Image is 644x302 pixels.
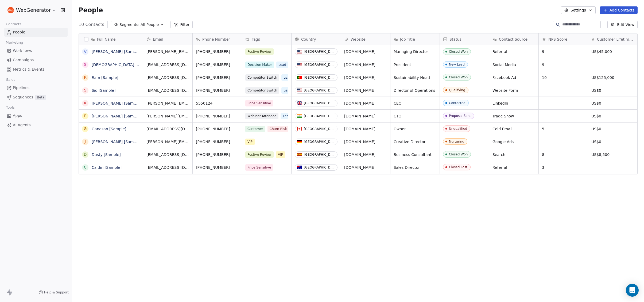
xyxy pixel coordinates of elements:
a: [PERSON_NAME] [Sample] [92,49,141,54]
span: 9 [542,49,585,54]
span: US$0 [591,139,634,144]
div: grid [79,45,143,286]
span: [PHONE_NUMBER] [196,165,239,170]
div: Contacted [449,101,465,105]
div: R [84,75,87,80]
div: Nurturing [449,140,464,143]
span: Lead [276,62,288,68]
span: Price Sensitive [245,100,273,106]
button: Add Contacts [600,6,638,14]
div: [GEOGRAPHIC_DATA] [304,153,335,156]
div: Closed Won [449,152,468,156]
span: VIP [245,139,255,145]
span: Postive Review [245,151,274,158]
span: US$0 [591,113,634,119]
span: Social Media [492,62,535,67]
span: Trade Show [492,113,535,119]
div: Closed Won [449,50,468,53]
span: Price Sensitive [245,164,273,171]
span: US$0 [591,101,634,106]
img: WebGenerator-to-ico.png [7,7,14,13]
span: Postive Review [245,48,274,55]
a: [DOMAIN_NAME] [344,152,375,157]
span: [PHONE_NUMBER] [196,49,239,54]
span: [PHONE_NUMBER] [196,126,239,132]
div: Job Title [390,33,440,45]
span: [PERSON_NAME][EMAIL_ADDRESS][DOMAIN_NAME] [146,139,189,144]
div: [GEOGRAPHIC_DATA] [304,101,335,105]
span: [EMAIL_ADDRESS][DOMAIN_NAME] [146,62,189,67]
div: Phone Number [193,33,242,45]
a: [DOMAIN_NAME] [344,49,375,54]
span: Tools [4,104,17,112]
span: [PHONE_NUMBER] [196,62,239,67]
span: Sales Director [394,165,436,170]
div: Customer Lifetime Value [588,33,637,45]
span: Apps [13,113,22,118]
span: Help & Support [44,290,69,295]
div: Website [341,33,390,45]
div: NPS Score [539,33,588,45]
span: Email [153,37,163,42]
div: C [84,165,87,170]
a: Help & Support [39,290,69,295]
a: Workflows [4,46,68,55]
div: Tags [242,33,291,45]
span: Creative Director [394,139,436,144]
span: VIP [276,151,285,158]
a: [PERSON_NAME] [Sample] [92,114,141,118]
a: Ram [Sample] [92,75,118,80]
span: Competitor Switch [245,87,279,94]
span: WebGenerator [16,7,51,14]
a: [DOMAIN_NAME] [344,63,375,67]
span: LinkedIn [492,101,535,106]
span: Churn Risk [267,126,289,132]
span: Metrics & Events [13,67,44,72]
div: S [84,87,87,93]
span: Country [301,37,316,42]
span: Sustainability Head [394,75,436,80]
button: WebGenerator [6,6,57,15]
span: Managing Director [394,49,436,54]
span: Segments: [119,22,139,28]
div: Qualifying [449,88,465,92]
div: K [84,100,86,106]
span: Decision Maker [245,62,274,68]
span: [EMAIL_ADDRESS][DOMAIN_NAME] [146,75,189,80]
span: Owner [394,126,436,132]
a: Caitlin [Sample] [92,165,122,170]
span: People [13,29,25,35]
button: Settings [561,6,595,14]
div: V [84,49,87,55]
span: All People [141,22,159,28]
a: [DOMAIN_NAME] [344,127,375,131]
span: US$45,000 [591,49,634,54]
span: Sales [4,76,18,84]
span: Status [449,37,461,42]
div: New Lead [449,63,465,66]
div: [GEOGRAPHIC_DATA] [304,114,335,118]
a: Metrics & Events [4,65,68,74]
a: [DOMAIN_NAME] [344,114,375,118]
div: [GEOGRAPHIC_DATA] [304,63,335,67]
span: Website Form [492,88,535,93]
div: [GEOGRAPHIC_DATA] [304,89,335,92]
span: US$125,000 [591,75,634,80]
a: [DOMAIN_NAME] [344,88,375,93]
span: Pipelines [13,85,29,91]
span: 3 [542,165,585,170]
span: Business Consultant [394,152,436,157]
span: Beta [35,95,46,100]
div: [GEOGRAPHIC_DATA] [304,166,335,169]
a: [DOMAIN_NAME] [344,75,375,80]
span: Lead [281,87,293,94]
div: Proposal Sent [449,114,471,118]
span: [EMAIL_ADDRESS][DOMAIN_NAME] [146,165,189,170]
span: [PHONE_NUMBER] [196,152,239,157]
div: Status [440,33,489,45]
span: Lead [281,74,293,81]
span: [EMAIL_ADDRESS][DOMAIN_NAME] [146,152,189,157]
span: Phone Number [202,37,230,42]
span: Search [492,152,535,157]
span: 10 [542,75,585,80]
